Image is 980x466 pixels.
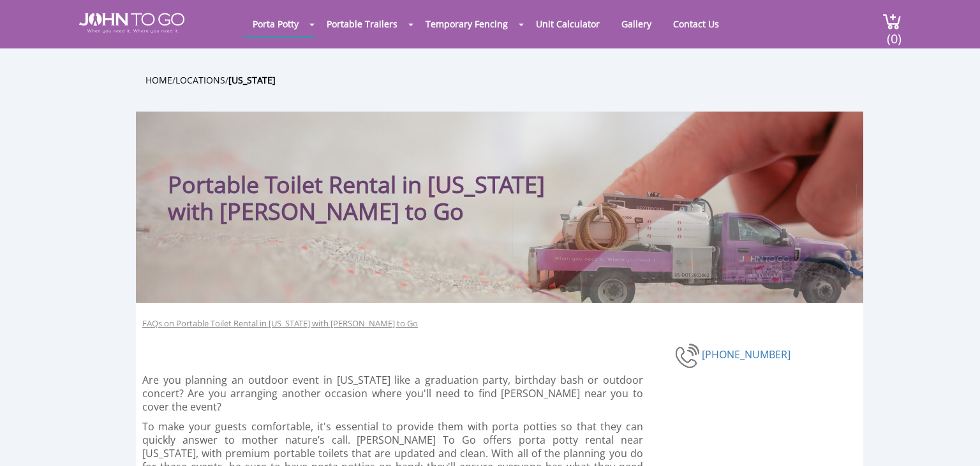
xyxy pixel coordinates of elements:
a: FAQs on Portable Toilet Rental in [US_STATE] with [PERSON_NAME] to Go [142,317,418,330]
ul: / / [145,73,873,87]
a: Contact Us [664,11,729,36]
img: cart a [882,13,902,30]
span: (0) [886,20,902,47]
h1: Portable Toilet Rental in [US_STATE] with [PERSON_NAME] to Go [168,137,579,225]
a: Porta Potty [243,11,308,36]
a: [PHONE_NUMBER] [702,347,791,361]
img: JOHN to go [79,13,184,33]
button: Live Chat [929,415,980,466]
a: Unit Calculator [526,11,609,36]
a: Locations [175,74,225,86]
a: Gallery [612,11,661,36]
img: phone-number [675,342,702,370]
img: Truck [512,184,857,303]
a: Home [145,74,172,86]
a: Temporary Fencing [416,11,517,36]
a: Portable Trailers [317,11,407,36]
p: Are you planning an outdoor event in [US_STATE] like a graduation party, birthday bash or outdoor... [142,374,643,414]
a: [US_STATE] [228,74,276,86]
